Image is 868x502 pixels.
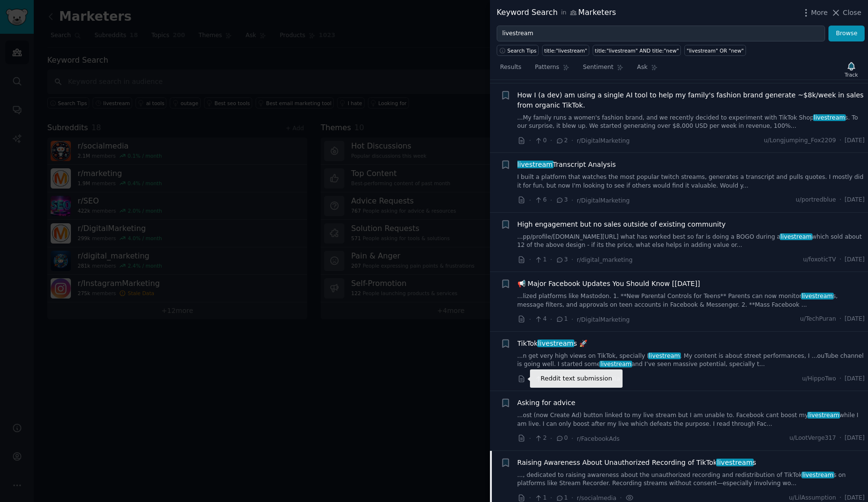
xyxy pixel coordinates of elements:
[529,255,531,265] span: ·
[687,47,744,54] div: "livestream" OR "new"
[517,352,865,369] a: ...n get very high views on TikTok, specially Ilivestream. My content is about street performance...
[529,374,531,384] span: ·
[637,63,648,72] span: Ask
[561,9,566,17] span: in
[517,173,865,190] a: I built a platform that watches the most popular twitch streams, generates a transcript and pulls...
[517,292,865,309] a: ...lized platforms like Mastodon. 1. **New Parental Controls for Teens** Parents can now monitorl...
[845,375,865,383] span: [DATE]
[534,196,546,204] span: 6
[845,256,865,264] span: [DATE]
[534,136,546,145] span: 0
[583,63,613,72] span: Sentiment
[556,256,568,264] span: 3
[537,339,574,347] span: livestream
[840,315,841,324] span: ·
[516,161,554,168] span: livestream
[517,219,726,230] a: High engagement but no sales outside of existing community
[556,434,568,443] span: 0
[571,195,573,205] span: ·
[534,256,546,264] span: 1
[813,114,846,121] span: livestream
[796,196,836,204] span: u/portredblue
[517,458,757,468] span: Raising Awareness About Unauthorized Recording of TikTok s
[517,398,576,408] span: Asking for advice
[517,160,616,170] span: Transcript Analysis
[517,471,865,488] a: ..., dedicated to raising awareness about the unauthorized recording and redistribution of TikTok...
[556,136,568,145] span: 2
[845,196,865,204] span: [DATE]
[828,26,865,42] button: Browse
[716,459,753,466] span: livestream
[684,45,746,56] a: "livestream" OR "new"
[764,136,836,145] span: u/Longjumping_Fox2209
[843,8,861,18] span: Close
[840,434,841,443] span: ·
[595,47,679,54] div: title:"livestream" AND title:"new"
[593,45,681,56] a: title:"livestream" AND title:"new"
[517,458,757,468] a: Raising Awareness About Unauthorized Recording of TikToklivestreams
[556,375,571,383] span: 19
[550,314,552,325] span: ·
[517,411,865,428] a: ...ost (now Create Ad) button linked to my live stream but I am unable to. Facebook cant boost my...
[534,434,546,443] span: 2
[517,114,865,131] a: ...My family runs a women's fashion brand, and we recently decided to experiment with TikTok Shop...
[577,137,630,144] span: r/DigitalMarketing
[801,472,834,478] span: livestream
[571,136,573,146] span: ·
[517,90,865,110] a: How I (a dev) am using a single AI tool to help my family's fashion brand generate ~$8k/week in s...
[556,196,568,204] span: 3
[544,47,587,54] div: title:"livestream"
[840,196,841,204] span: ·
[789,434,836,443] span: u/LootVerge317
[542,45,589,56] a: title:"livestream"
[517,339,587,349] span: TikTok s 🚀
[800,315,836,324] span: u/TechPuran
[529,434,531,444] span: ·
[648,353,681,359] span: livestream
[580,60,627,80] a: Sentiment
[550,374,552,384] span: ·
[802,375,836,383] span: u/HippoTwo
[780,233,813,240] span: livestream
[801,8,828,18] button: More
[803,256,836,264] span: u/foxoticTV
[531,60,572,80] a: Patterns
[811,8,828,18] span: More
[801,293,834,299] span: livestream
[550,136,552,146] span: ·
[517,233,865,250] a: ...pp/profile/[DOMAIN_NAME][URL] what has worked best so far is doing a BOGO during alivestreamwh...
[529,195,531,205] span: ·
[517,339,587,349] a: TikToklivestreams 🚀
[507,47,537,54] span: Search Tips
[571,255,573,265] span: ·
[497,26,825,42] input: Try a keyword related to your business
[517,279,700,289] a: 📢 Major Facebook Updates You Should Know [[DATE]]
[577,495,616,502] span: r/socialmedia
[497,60,525,80] a: Results
[534,315,546,324] span: 4
[581,376,620,382] span: r/socialmedia
[497,7,616,19] div: Keyword Search Marketers
[841,59,861,80] button: Track
[634,60,661,80] a: Ask
[571,314,573,325] span: ·
[577,435,620,442] span: r/FacebookAds
[831,8,861,18] button: Close
[599,361,632,367] span: livestream
[500,63,521,72] span: Results
[497,45,539,56] button: Search Tips
[575,374,577,384] span: ·
[577,316,630,323] span: r/DigitalMarketing
[535,63,559,72] span: Patterns
[807,412,840,419] span: livestream
[577,257,633,263] span: r/digital_marketing
[845,71,858,78] div: Track
[550,195,552,205] span: ·
[550,434,552,444] span: ·
[517,160,616,170] a: livestreamTranscript Analysis
[529,314,531,325] span: ·
[529,136,531,146] span: ·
